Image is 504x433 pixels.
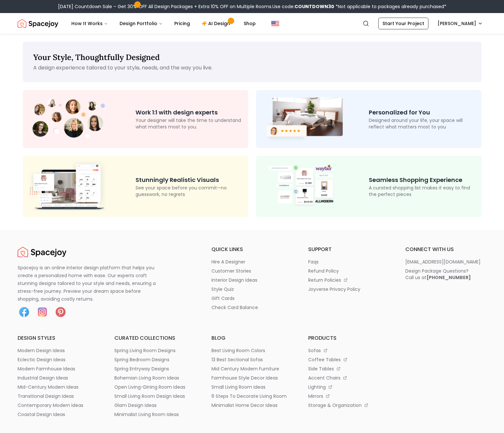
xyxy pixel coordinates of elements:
p: small living room design ideas [114,393,185,399]
p: Designed around your life, your space will reflect what matters most to you [369,117,476,130]
p: A design experience tailored to your style, needs, and the way you live. [33,64,471,72]
p: Personalized for You [369,108,476,117]
p: open living-dining room ideas [114,384,185,390]
p: refund policy [308,268,339,274]
p: Work 1:1 with design experts [136,108,243,117]
button: How It Works [66,17,113,30]
a: eclectic design ideas [18,356,99,363]
a: glam design ideas [114,402,196,409]
a: farmhouse style decor ideas [211,375,293,381]
a: transitional design ideas [18,393,99,399]
p: minimalist living room ideas [114,411,179,418]
button: [PERSON_NAME] [434,18,487,29]
a: mid-century modern ideas [18,384,99,390]
a: customer stories [211,268,293,274]
img: Design Experts [28,96,109,142]
img: 3D Design [28,161,109,211]
p: return policies [308,277,341,283]
p: faqs [308,259,319,265]
a: modern design ideas [18,347,99,354]
span: *Not applicable to packages already purchased* [334,3,446,10]
p: A curated shopping list makes it easy to find the perfect pieces [369,185,476,198]
p: modern design ideas [18,347,65,354]
a: Start Your Project [378,18,428,29]
div: [DATE] Countdown Sale – Get 30% OFF All Design Packages + Extra 10% OFF on Multiple Rooms. [58,3,446,10]
a: bohemian living room ideas [114,375,196,381]
img: United States [271,20,279,27]
h6: curated collections [114,334,196,342]
a: Design Package Questions?Call us at[PHONE_NUMBER] [405,268,487,281]
h6: products [308,334,390,342]
a: joyverse privacy policy [308,286,390,292]
p: storage & organization [308,402,362,409]
p: industrial design ideas [18,375,68,381]
a: industrial design ideas [18,375,99,381]
p: lighting [308,384,326,390]
a: check card balance [211,304,293,311]
div: Design Package Questions? Call us at [405,268,471,281]
p: modern farmhouse ideas [18,366,75,372]
img: Pinterest icon [54,306,67,319]
p: Your designer will take the time to understand what matters most to you. [136,117,243,130]
a: spring entryway designs [114,366,196,372]
a: modern farmhouse ideas [18,366,99,372]
b: [PHONE_NUMBER] [426,274,471,281]
p: farmhouse style decor ideas [211,375,278,381]
h6: blog [211,334,293,342]
p: contemporary modern ideas [18,402,83,409]
p: minimalist home decor ideas [211,402,278,409]
img: Room Design [261,95,343,143]
a: spring living room designs [114,347,196,354]
a: Shop [238,17,261,30]
a: hire a designer [211,259,293,265]
p: coffee tables [308,356,341,363]
a: refund policy [308,268,390,274]
p: check card balance [211,304,258,311]
p: mid century modern furniture [211,366,279,372]
a: spring bedroom designs [114,356,196,363]
a: sofas [308,347,390,354]
h6: connect with us [405,246,487,253]
p: Stunningly Realistic Visuals [136,175,243,185]
img: Instagram icon [36,306,49,319]
p: [EMAIL_ADDRESS][DOMAIN_NAME] [405,259,481,265]
b: COUNTDOWN30 [295,3,334,10]
a: accent chairs [308,375,390,381]
button: Design Portfolio [114,17,168,30]
p: bohemian living room ideas [114,375,179,381]
p: 6 steps to decorate living room [211,393,287,399]
p: coastal design ideas [18,411,65,418]
p: mirrors [308,393,323,399]
a: gift cards [211,295,293,302]
a: open living-dining room ideas [114,384,196,390]
p: interior design ideas [211,277,257,283]
img: Spacejoy Logo [18,246,66,259]
p: mid-century modern ideas [18,384,79,390]
nav: Main [66,17,261,30]
a: faqs [308,259,390,265]
p: transitional design ideas [18,393,74,399]
a: side tables [308,366,390,372]
img: Facebook icon [18,306,31,319]
a: mirrors [308,393,390,399]
p: spring living room designs [114,347,176,354]
a: 13 best sectional sofas [211,356,293,363]
p: customer stories [211,268,251,274]
a: small living room design ideas [114,393,196,399]
a: minimalist home decor ideas [211,402,293,409]
p: style quiz [211,286,234,292]
p: See your space before you commit—no guesswork, no regrets [136,185,243,198]
a: interior design ideas [211,277,293,283]
p: best living room colors [211,347,265,354]
img: Spacejoy Logo [18,17,58,30]
img: Shop Design [261,163,343,210]
p: spring bedroom designs [114,356,169,363]
a: best living room colors [211,347,293,354]
a: minimalist living room ideas [114,411,196,418]
p: side tables [308,366,334,372]
p: hire a designer [211,259,245,265]
p: eclectic design ideas [18,356,65,363]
